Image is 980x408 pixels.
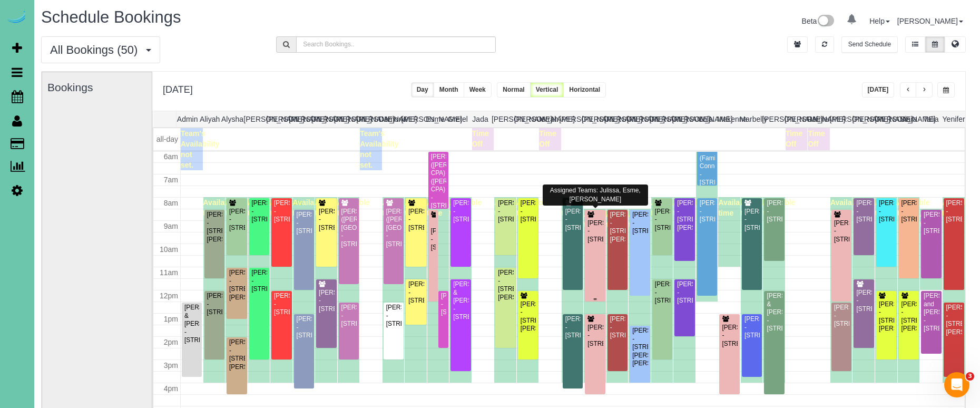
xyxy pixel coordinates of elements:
div: [PERSON_NAME] - [STREET_ADDRESS] [901,199,917,224]
div: [PERSON_NAME] - [STREET_ADDRESS] [565,315,581,339]
th: Makenna [717,111,740,127]
div: [PERSON_NAME] - [STREET_ADDRESS] [677,280,692,305]
span: Available time [383,198,415,217]
span: Available time [920,210,952,229]
span: 4pm [164,384,178,393]
span: Available time [606,210,639,229]
th: Jada [469,111,492,127]
div: [PERSON_NAME] & [PERSON_NAME] - [STREET_ADDRESS] [184,304,200,344]
span: All Bookings (50) [50,43,143,56]
div: [PERSON_NAME] - [STREET_ADDRESS][PERSON_NAME] [229,338,244,371]
th: [PERSON_NAME] [649,111,672,127]
div: [PERSON_NAME] - [STREET_ADDRESS] [744,315,760,339]
th: Esme [424,111,447,127]
span: Available time [629,210,661,229]
span: Available time [673,198,705,217]
span: Available time [651,198,683,217]
div: [PERSON_NAME] - [STREET_ADDRESS] [699,199,715,224]
th: Reinier [807,111,830,127]
span: Available time [741,198,773,217]
div: [PERSON_NAME] - [STREET_ADDRESS][PERSON_NAME] [207,211,222,244]
span: Available time [852,198,885,217]
div: [PERSON_NAME] - [STREET_ADDRESS] [386,304,401,328]
img: Automaid Logo [6,11,27,25]
span: 3pm [164,361,178,370]
th: [PERSON_NAME] [875,111,897,127]
th: Gretel [446,111,469,127]
div: [PERSON_NAME] - [STREET_ADDRESS] [296,211,312,235]
div: [PERSON_NAME] - [STREET_ADDRESS] [654,208,670,232]
iframe: Intercom live chat [944,372,969,397]
th: [PERSON_NAME] [334,111,356,127]
button: [DATE] [862,82,895,98]
span: Available time [405,198,437,217]
th: [PERSON_NAME] [401,111,424,127]
th: Marbelly [740,111,762,127]
span: Available time [943,198,975,217]
div: [PERSON_NAME] - [STREET_ADDRESS] [430,227,436,251]
span: Available time [584,210,616,229]
span: Available time [315,198,347,217]
span: Available time [763,198,795,217]
div: [PERSON_NAME] - [STREET_ADDRESS][PERSON_NAME] [677,199,692,232]
div: [PERSON_NAME] - [STREET_ADDRESS][PERSON_NAME] [229,269,244,302]
div: [PERSON_NAME] - [STREET_ADDRESS] [229,208,244,232]
th: Alysha [221,111,244,127]
span: Available time [203,198,236,217]
span: Available time [226,198,258,217]
span: Available time [248,198,280,217]
div: [PERSON_NAME] - [STREET_ADDRESS] [251,269,267,293]
a: [PERSON_NAME] [897,17,963,25]
div: [PERSON_NAME] - [STREET_ADDRESS] [856,289,871,313]
th: [PERSON_NAME] [356,111,379,127]
span: Available time [718,198,750,217]
div: [PERSON_NAME] - [STREET_ADDRESS] [565,208,581,232]
th: Lola [694,111,717,127]
h2: [DATE] [163,82,193,95]
span: Available time [338,198,370,217]
div: [PERSON_NAME] - [STREET_ADDRESS] [408,208,424,232]
div: [PERSON_NAME] - [STREET_ADDRESS] [632,211,648,235]
div: [PERSON_NAME] & [PERSON_NAME] - [STREET_ADDRESS] [766,292,782,333]
button: Vertical [530,82,564,98]
div: [PERSON_NAME] - [STREET_ADDRESS] [408,280,424,305]
span: Team's Availability not set. [360,129,398,169]
th: Jerrah [537,111,560,127]
th: Admin [176,111,199,127]
div: [PERSON_NAME] - [STREET_ADDRESS] [654,280,670,305]
span: Available time [494,198,526,217]
div: [PERSON_NAME] - [STREET_ADDRESS] [318,208,334,232]
th: Siara [897,111,920,127]
div: [PERSON_NAME] - [STREET_ADDRESS] [587,219,603,244]
th: [PERSON_NAME] [852,111,875,127]
div: Assigned Teams: Julissa, Esme, [PERSON_NAME] [543,184,648,206]
span: 11am [160,268,178,277]
div: [PERSON_NAME] - [STREET_ADDRESS] [318,289,334,313]
div: [PERSON_NAME] ([PERSON_NAME] CPA) ([PERSON_NAME] CPA) - [STREET_ADDRESS] [430,153,446,210]
th: [PERSON_NAME] [582,111,604,127]
div: [PERSON_NAME] - [STREET_ADDRESS] [744,208,760,232]
div: [PERSON_NAME] - [STREET_ADDRESS] [207,292,222,316]
span: Available time [830,198,863,217]
span: 10am [160,245,178,254]
div: [PERSON_NAME] and [PERSON_NAME] - [STREET_ADDRESS] [923,292,939,333]
div: [PERSON_NAME] ([PERSON_NAME][GEOGRAPHIC_DATA]) - [STREET_ADDRESS] [386,208,401,248]
span: Available time [427,198,459,217]
div: [PERSON_NAME] - [STREET_ADDRESS] [610,315,625,339]
div: [PERSON_NAME] - [STREET_ADDRESS] [273,199,289,224]
span: 8am [164,199,178,207]
span: 7am [164,176,178,184]
th: Aliyah [199,111,221,127]
div: [PERSON_NAME] - [STREET_ADDRESS] [766,199,782,224]
button: Day [411,82,434,98]
th: [PERSON_NAME] [311,111,334,127]
div: [PERSON_NAME] - [STREET_ADDRESS] [520,199,536,224]
span: 1pm [164,315,178,323]
th: [PERSON_NAME] [672,111,694,127]
button: Week [464,82,492,98]
span: 9am [164,222,178,230]
span: Available time [898,198,930,217]
div: [PERSON_NAME] - [STREET_ADDRESS][PERSON_NAME] [520,300,536,333]
a: Beta [802,17,835,25]
div: [PERSON_NAME] - [STREET_ADDRESS] [923,211,939,235]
